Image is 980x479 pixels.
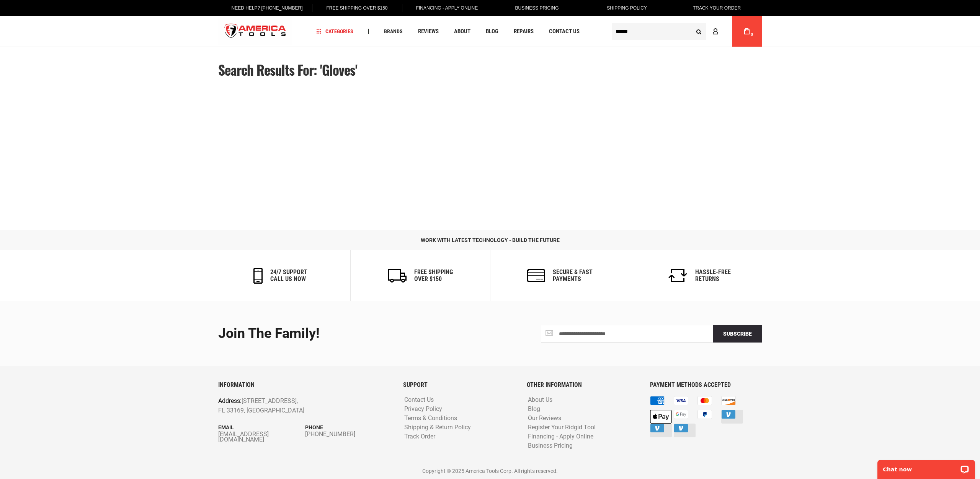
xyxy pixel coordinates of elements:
[740,16,754,47] a: 0
[546,26,583,37] a: Contact Us
[402,415,459,422] a: Terms & Conditions
[526,415,563,422] a: Our Reviews
[218,396,357,416] p: [STREET_ADDRESS], FL 33169, [GEOGRAPHIC_DATA]
[218,326,484,341] div: Join the Family!
[418,29,439,34] span: Reviews
[510,26,537,37] a: Repairs
[384,29,403,34] span: Brands
[553,269,593,282] h6: secure & fast payments
[526,442,575,450] a: Business Pricing
[313,26,357,37] a: Categories
[451,26,474,37] a: About
[514,29,534,34] span: Repairs
[414,269,453,282] h6: Free Shipping Over $150
[305,432,392,437] a: [PHONE_NUMBER]
[482,26,502,37] a: Blog
[218,432,305,442] a: [EMAIL_ADDRESS][DOMAIN_NAME]
[526,433,595,440] a: Financing - Apply Online
[691,24,706,39] button: Search
[402,396,436,404] a: Contact Us
[872,455,980,479] iframe: LiveChat chat widget
[218,423,305,432] p: Email
[402,406,444,413] a: Privacy Policy
[218,60,357,80] span: Search results for: 'gloves'
[270,269,307,282] h6: 24/7 support call us now
[695,269,731,282] h6: Hassle-Free Returns
[454,29,470,34] span: About
[486,29,498,34] span: Blog
[381,26,406,37] a: Brands
[218,382,392,388] h6: INFORMATION
[526,406,542,413] a: Blog
[218,397,242,404] span: Address:
[650,382,762,388] h6: PAYMENT METHODS ACCEPTED
[527,382,639,388] h6: OTHER INFORMATION
[218,17,292,46] a: store logo
[403,382,515,388] h6: SUPPORT
[751,32,753,37] span: 0
[549,29,580,34] span: Contact Us
[713,325,762,343] button: Subscribe
[305,423,392,432] p: Phone
[402,433,437,440] a: Track Order
[415,26,442,37] a: Reviews
[317,29,353,34] span: Categories
[526,424,598,431] a: Register Your Ridgid Tool
[526,396,554,404] a: About Us
[402,424,473,431] a: Shipping & Return Policy
[723,331,752,337] span: Subscribe
[218,467,762,475] p: Copyright © 2025 America Tools Corp. All rights reserved.
[218,17,292,46] img: America Tools
[607,5,647,11] span: Shipping Policy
